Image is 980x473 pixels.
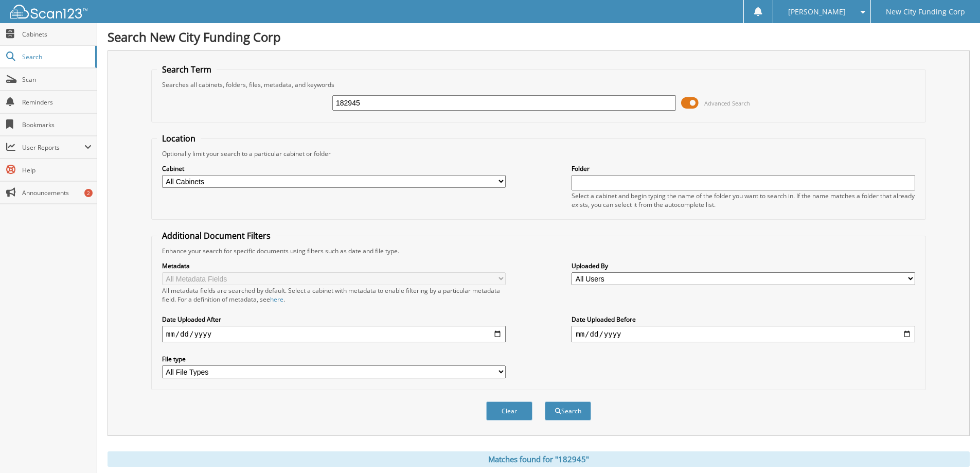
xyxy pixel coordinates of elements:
[572,326,915,342] input: end
[162,315,506,324] label: Date Uploaded After
[162,164,506,173] label: Cabinet
[157,133,201,144] legend: Location
[157,149,920,158] div: Optionally limit your search to a particular cabinet or folder
[788,9,846,15] span: [PERSON_NAME]
[84,189,93,197] div: 2
[486,401,532,421] button: Clear
[270,295,283,304] a: here
[22,120,92,129] span: Bookmarks
[157,230,276,241] legend: Additional Document Filters
[157,64,217,75] legend: Search Term
[22,75,92,84] span: Scan
[162,286,506,304] div: All metadata fields are searched by default. Select a cabinet with metadata to enable filtering b...
[22,30,92,39] span: Cabinets
[162,326,506,342] input: start
[10,5,87,19] img: scan123-logo-white.svg
[572,315,915,324] label: Date Uploaded Before
[22,52,90,61] span: Search
[572,191,915,209] div: Select a cabinet and begin typing the name of the folder you want to search in. If the name match...
[22,143,84,152] span: User Reports
[162,261,506,270] label: Metadata
[22,98,92,107] span: Reminders
[704,99,750,107] span: Advanced Search
[157,247,920,255] div: Enhance your search for specific documents using filters such as date and file type.
[157,80,920,89] div: Searches all cabinets, folders, files, metadata, and keywords
[108,28,970,45] h1: Search New City Funding Corp
[545,401,591,421] button: Search
[886,9,965,15] span: New City Funding Corp
[22,166,92,174] span: Help
[572,164,915,173] label: Folder
[22,188,92,197] span: Announcements
[162,355,506,363] label: File type
[108,451,970,467] div: Matches found for "182945"
[572,261,915,270] label: Uploaded By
